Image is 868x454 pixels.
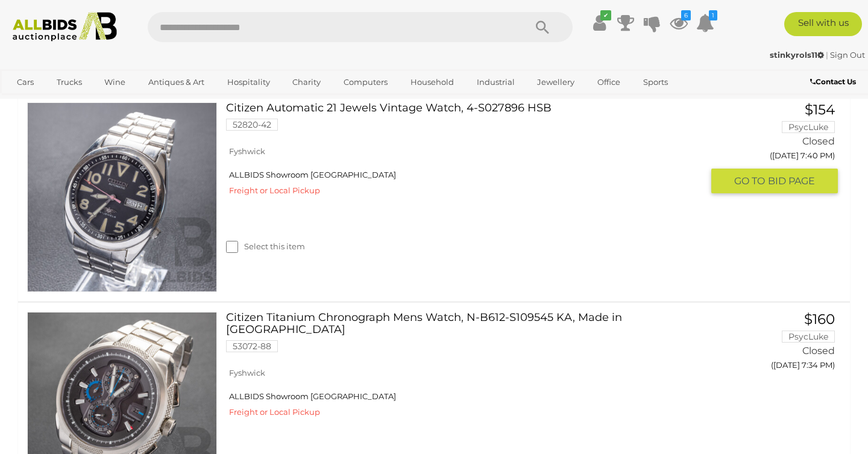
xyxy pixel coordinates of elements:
[529,72,582,92] a: Jewellery
[768,175,815,187] span: BID PAGE
[770,50,824,60] strong: stinkyrols11
[219,72,278,92] a: Hospitality
[235,102,702,140] a: Citizen Automatic 21 Jewels Vintage Watch, 4-S027896 HSB 52820-42
[7,12,124,42] img: Allbids.com.au
[285,72,329,92] a: Charity
[709,10,717,20] i: 1
[600,10,611,20] i: ✔
[49,72,90,92] a: Trucks
[670,12,688,34] a: 6
[810,77,856,86] b: Contact Us
[590,12,608,34] a: ✔
[226,241,305,252] label: Select this item
[734,175,768,187] span: GO TO
[403,72,462,92] a: Household
[9,92,110,112] a: [GEOGRAPHIC_DATA]
[235,312,702,361] a: Citizen Titanium Chronograph Mens Watch, N-B612-S109545 KA, Made in [GEOGRAPHIC_DATA] 53072-88
[681,10,691,20] i: 6
[711,169,838,193] button: GO TOBID PAGE
[9,72,42,92] a: Cars
[469,72,523,92] a: Industrial
[810,75,859,89] a: Contact Us
[830,50,865,60] a: Sign Out
[720,102,838,194] a: $154 PsycLuke Closed ([DATE] 7:40 PM) GO TOBID PAGE
[336,72,395,92] a: Computers
[805,101,835,118] span: $154
[826,50,828,60] span: |
[720,312,838,376] a: $160 PsycLuke Closed ([DATE] 7:34 PM)
[770,50,826,60] a: stinkyrols11
[784,12,862,36] a: Sell with us
[590,72,628,92] a: Office
[804,311,835,328] span: $160
[96,72,133,92] a: Wine
[512,12,573,42] button: Search
[696,12,714,34] a: 1
[140,72,212,92] a: Antiques & Art
[635,72,676,92] a: Sports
